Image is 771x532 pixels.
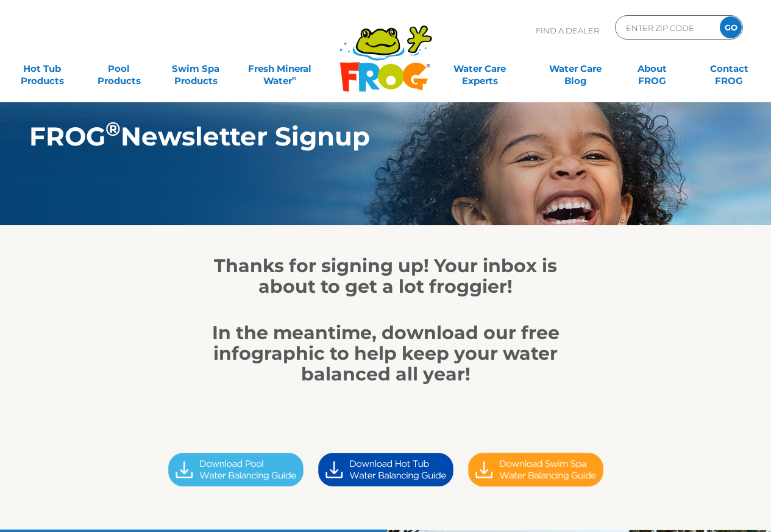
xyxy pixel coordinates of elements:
a: Water CareBlog [545,57,605,81]
a: ContactFROG [699,57,759,81]
a: Swim SpaProducts [166,57,226,81]
input: Zip Code Form [625,19,707,37]
sup: ∞ [292,74,297,82]
input: GO [720,16,742,38]
strong: Thanks for signing up! Your inbox is about to get a lot froggier! [214,254,557,298]
a: Hot TubProducts [12,57,72,81]
h1: FROG Newsletter Signup [29,122,686,151]
img: Download Button (Hot Tub) [311,449,461,491]
sup: ® [105,117,121,141]
a: Fresh MineralWater∞ [243,57,318,81]
a: PoolProducts [89,57,149,81]
a: Water CareExperts [432,57,528,81]
img: Download Button (Swim Spa) [461,449,611,491]
a: AboutFROG [622,57,682,81]
strong: In the meantime, download our free infographic to help keep your water balanced all year! [212,321,560,385]
p: Find A Dealer [536,15,599,46]
img: Download Button POOL [161,449,311,491]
